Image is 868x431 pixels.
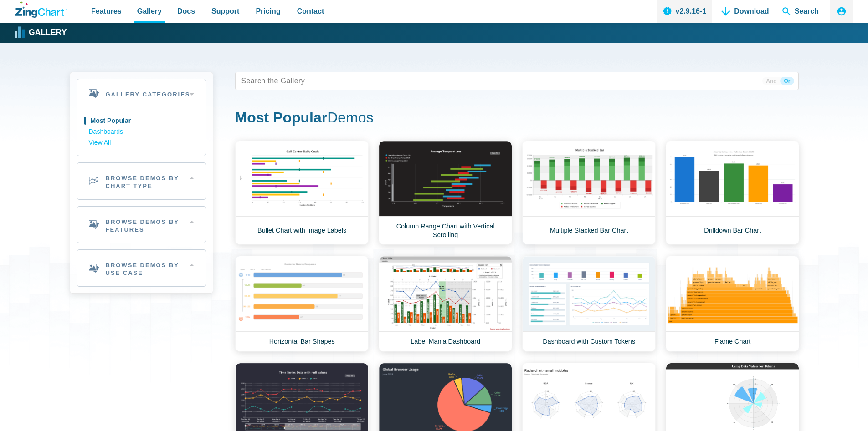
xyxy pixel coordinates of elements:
[15,26,67,40] a: Gallery
[297,5,324,17] span: Contact
[666,256,799,352] a: Flame Chart
[91,5,122,17] span: Features
[762,77,780,85] span: And
[137,5,162,17] span: Gallery
[235,141,369,245] a: Bullet Chart with Image Labels
[256,5,280,17] span: Pricing
[379,141,512,245] a: Column Range Chart with Vertical Scrolling
[780,77,794,85] span: Or
[77,207,206,243] h2: Browse Demos By Features
[89,116,194,127] a: Most Popular
[522,141,656,245] a: Multiple Stacked Bar Chart
[29,29,67,37] strong: Gallery
[522,256,656,352] a: Dashboard with Custom Tokens
[666,141,799,245] a: Drilldown Bar Chart
[89,127,194,137] a: Dashboards
[235,108,799,129] h1: Demos
[77,250,206,286] h2: Browse Demos By Use Case
[89,137,194,148] a: View All
[235,109,328,126] strong: Most Popular
[77,79,206,108] h2: Gallery Categories
[379,256,512,352] a: Label Mania Dashboard
[211,5,239,17] span: Support
[235,256,369,352] a: Horizontal Bar Shapes
[177,5,195,17] span: Docs
[77,163,206,199] h2: Browse Demos By Chart Type
[15,1,67,18] a: ZingChart Logo. Click to return to the homepage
